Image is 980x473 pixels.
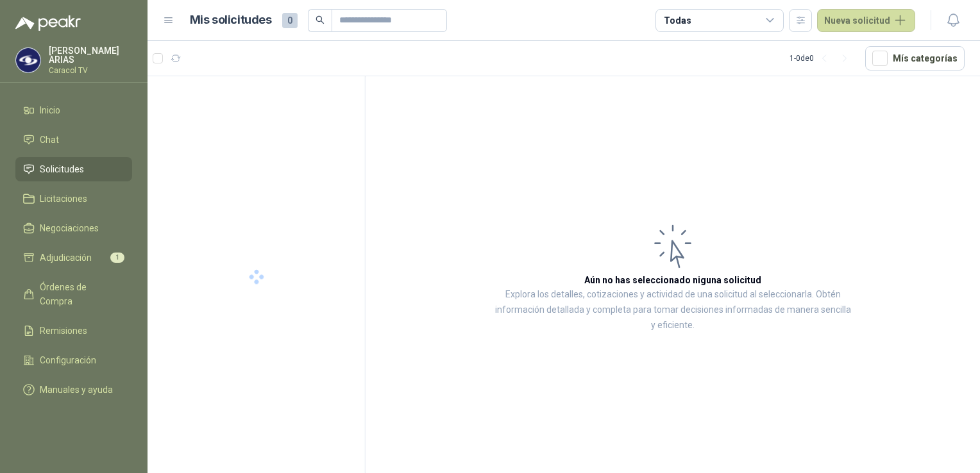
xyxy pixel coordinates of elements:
[40,192,87,206] span: Licitaciones
[40,353,96,367] span: Configuración
[15,275,132,313] a: Órdenes de Compra
[15,348,132,372] a: Configuración
[190,11,272,29] h1: Mis solicitudes
[40,383,113,397] span: Manuales y ayuda
[40,103,60,117] span: Inicio
[817,9,915,32] button: Nueva solicitud
[584,273,761,287] h3: Aún no has seleccionado niguna solicitud
[16,48,40,72] img: Company Logo
[494,287,852,333] p: Explora los detalles, cotizaciones y actividad de una solicitud al seleccionarla. Obtén informaci...
[110,253,124,263] span: 1
[49,67,132,74] p: Caracol TV
[40,324,87,338] span: Remisiones
[15,98,132,122] a: Inicio
[316,15,325,24] span: search
[664,13,691,28] div: Todas
[15,157,132,181] a: Solicitudes
[15,245,132,270] a: Adjudicación1
[790,48,855,69] div: 1 - 0 de 0
[49,46,132,64] p: [PERSON_NAME] ARIAS
[15,187,132,211] a: Licitaciones
[282,13,298,28] span: 0
[40,251,92,265] span: Adjudicación
[40,221,99,235] span: Negociaciones
[15,15,81,31] img: Logo peakr
[15,378,132,402] a: Manuales y ayuda
[15,128,132,152] a: Chat
[15,216,132,240] a: Negociaciones
[15,319,132,343] a: Remisiones
[40,133,59,147] span: Chat
[865,46,965,71] button: Mís categorías
[40,280,120,308] span: Órdenes de Compra
[40,162,84,176] span: Solicitudes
